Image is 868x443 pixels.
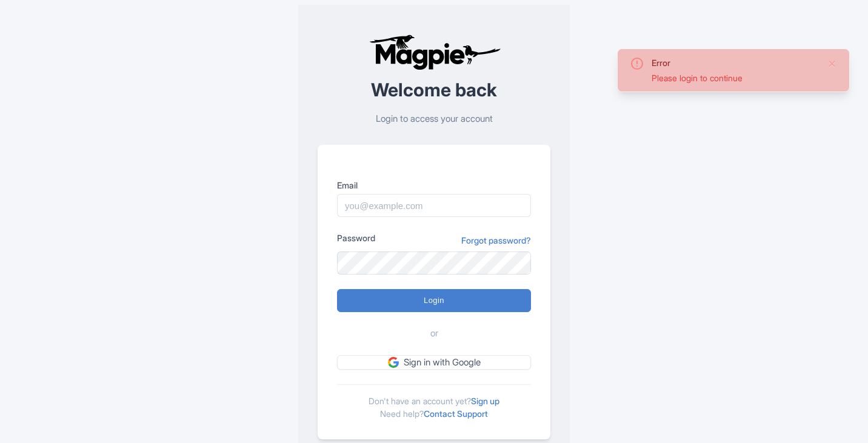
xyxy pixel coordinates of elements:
div: Error [652,56,818,69]
a: Contact Support [424,408,488,419]
a: Sign in with Google [337,355,531,370]
img: logo-ab69f6fb50320c5b225c76a69d11143b.png [366,34,502,70]
img: google.svg [388,357,399,368]
input: Login [337,289,531,312]
p: Login to access your account [318,112,550,126]
a: Sign up [471,396,499,406]
a: Forgot password? [461,234,531,247]
button: Close [827,56,837,71]
input: you@example.com [337,194,531,217]
div: Please login to continue [652,72,818,84]
span: or [430,327,438,341]
h2: Welcome back [318,80,550,100]
div: Don't have an account yet? Need help? [337,384,531,420]
label: Email [337,179,531,192]
label: Password [337,231,375,244]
